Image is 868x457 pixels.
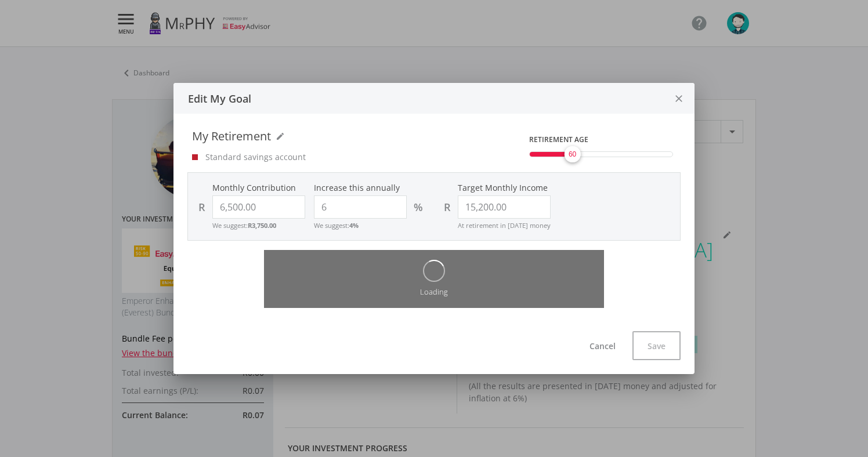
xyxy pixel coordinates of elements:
[437,182,554,193] label: Target Monthly Income
[529,135,673,145] div: RETIREMENT AGE
[314,182,431,193] label: Increase this annually
[664,83,695,114] button: close
[576,331,630,360] button: Cancel
[673,84,685,114] i: close
[632,331,681,360] button: Save
[198,200,205,214] div: R
[248,221,276,230] strong: R3,750.00
[191,221,276,230] small: We suggest:
[276,132,285,141] i: mode_edit
[447,221,551,230] small: At retirement in [DATE] money
[173,90,664,107] div: Edit My Goal
[314,221,359,230] small: We suggest:
[191,182,308,193] label: Monthly Contribution
[414,200,424,214] div: %
[420,286,448,298] div: Loading
[444,200,451,214] div: R
[350,221,359,230] strong: 4%
[205,151,306,163] p: Standard savings account
[173,83,695,374] ee-modal: Edit My Goal
[569,148,576,159] span: 60
[423,260,445,282] img: oval.svg
[271,128,290,145] button: mode_edit
[192,128,271,145] div: My Retirement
